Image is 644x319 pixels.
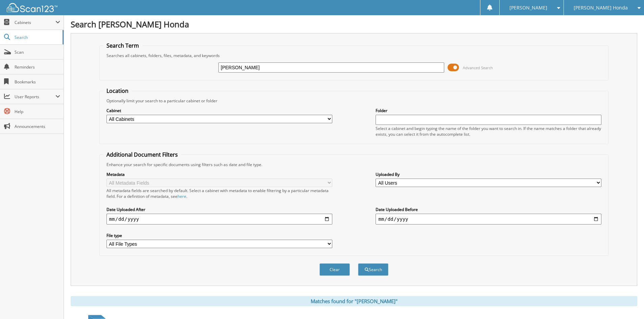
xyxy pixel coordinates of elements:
div: All metadata fields are searched by default. Select a cabinet with metadata to enable filtering b... [106,188,332,199]
span: Advanced Search [463,65,493,70]
label: Date Uploaded Before [376,207,601,212]
button: Search [358,263,388,276]
span: Announcements [15,124,60,129]
div: Searches all cabinets, folders, files, metadata, and keywords [103,53,605,58]
span: [PERSON_NAME] Honda [574,6,628,10]
input: start [106,214,332,224]
div: Matches found for "[PERSON_NAME]" [71,296,637,306]
span: User Reports [15,94,55,100]
button: Clear [319,263,350,276]
label: Folder [376,108,601,113]
label: File type [106,233,332,238]
input: end [376,214,601,224]
img: scan123-logo-white.svg [7,3,57,12]
span: Help [15,109,60,114]
span: Cabinets [15,20,55,25]
legend: Search Term [103,42,142,49]
label: Metadata [106,171,332,177]
div: Optionally limit your search to a particular cabinet or folder [103,98,605,104]
span: Scan [15,49,60,55]
a: here [177,193,186,199]
span: [PERSON_NAME] [509,6,547,10]
label: Uploaded By [376,171,601,177]
span: Search [15,34,59,40]
span: Bookmarks [15,79,60,85]
div: Enhance your search for specific documents using filters such as date and file type. [103,162,605,167]
label: Date Uploaded After [106,207,332,212]
span: Reminders [15,64,60,70]
legend: Location [103,87,132,95]
h1: Search [PERSON_NAME] Honda [71,19,637,30]
div: Select a cabinet and begin typing the name of the folder you want to search in. If the name match... [376,126,601,137]
legend: Additional Document Filters [103,151,181,158]
label: Cabinet [106,108,332,113]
